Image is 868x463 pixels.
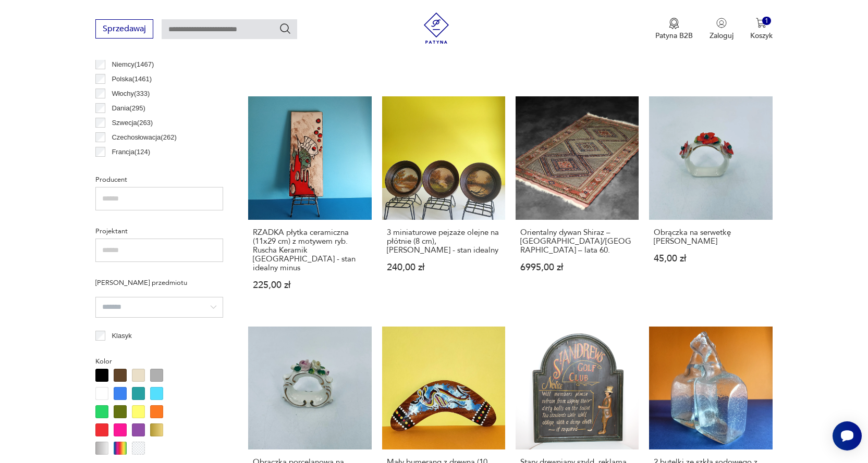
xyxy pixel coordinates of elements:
a: Obrączka na serwetkę Von SchierholzObrączka na serwetkę [PERSON_NAME]45,00 zł [649,96,772,309]
button: Sprzedawaj [95,19,153,39]
button: Szukaj [279,22,291,35]
p: Zaloguj [710,31,733,41]
p: [GEOGRAPHIC_DATA] ( 101 ) [112,161,198,172]
button: Zaloguj [710,18,733,41]
p: Włochy ( 333 ) [112,88,150,99]
h3: 3 miniaturowe pejzaże olejne na płótnie (8 cm), [PERSON_NAME] - stan idealny [387,228,500,255]
a: Orientalny dywan Shiraz – Persja/Iran – lata 60.Orientalny dywan Shiraz – [GEOGRAPHIC_DATA]/[GEOG... [516,96,639,309]
h3: Obrączka na serwetkę [PERSON_NAME] [654,228,767,246]
p: Klasyk [112,330,131,342]
p: Niemcy ( 1467 ) [112,59,154,70]
h3: Orientalny dywan Shiraz – [GEOGRAPHIC_DATA]/[GEOGRAPHIC_DATA] – lata 60. [520,228,634,255]
p: Koszyk [750,31,773,41]
button: 1Koszyk [750,18,773,41]
a: Sprzedawaj [95,26,153,33]
p: Francja ( 124 ) [112,146,150,158]
p: 225,00 zł [253,281,366,290]
img: Ikonka użytkownika [716,18,727,28]
img: Ikona koszyka [756,18,766,28]
a: 3 miniaturowe pejzaże olejne na płótnie (8 cm), Krystyna Berger - stan idealny3 miniaturowe pejza... [382,96,505,309]
a: RZADKA płytka ceramiczna (11x29 cm) z motywem ryb. Ruscha Keramik Germany - stan idealny minusRZA... [248,96,371,309]
p: Czechosłowacja ( 262 ) [112,132,176,143]
button: Patyna B2B [655,18,693,41]
p: Kolor [95,356,223,367]
p: Polska ( 1461 ) [112,73,152,85]
p: Szwecja ( 263 ) [112,117,153,129]
p: 6995,00 zł [520,263,634,272]
p: Projektant [95,226,223,237]
img: Ikona medalu [669,18,679,29]
h3: RZADKA płytka ceramiczna (11x29 cm) z motywem ryb. Ruscha Keramik [GEOGRAPHIC_DATA] - stan idealn... [253,228,366,272]
div: 1 [762,17,771,26]
p: Dania ( 295 ) [112,103,145,114]
iframe: Smartsupp widget button [833,421,862,451]
p: [PERSON_NAME] przedmiotu [95,277,223,289]
p: 45,00 zł [654,254,767,263]
p: Patyna B2B [655,31,693,41]
p: Producent [95,174,223,185]
p: 240,00 zł [387,263,500,272]
a: Ikona medaluPatyna B2B [655,18,693,41]
img: Patyna - sklep z meblami i dekoracjami vintage [421,12,452,44]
